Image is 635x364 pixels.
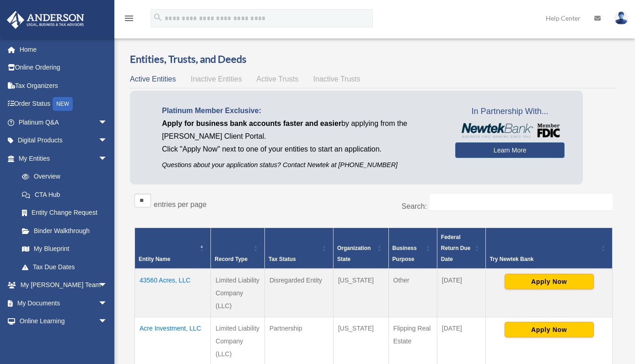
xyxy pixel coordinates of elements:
span: Entity Name [139,256,170,262]
td: 43560 Acres, LLC [135,269,211,317]
span: In Partnership With... [455,104,565,119]
a: Online Learningarrow_drop_down [6,312,121,331]
a: menu [124,16,135,24]
button: Apply Now [505,274,594,289]
a: My Blueprint [13,240,117,258]
label: entries per page [154,201,207,208]
td: Limited Liability Company (LLC) [211,269,265,317]
a: Binder Walkthrough [13,222,117,240]
h3: Entities, Trusts, and Deeds [130,52,617,66]
i: search [153,12,163,22]
span: arrow_drop_down [98,113,117,132]
span: arrow_drop_down [98,149,117,168]
a: Tax Organizers [6,76,121,95]
th: Federal Return Due Date: Activate to sort [437,228,486,269]
span: Federal Return Due Date [441,234,471,262]
p: by applying from the [PERSON_NAME] Client Portal. [162,117,441,143]
a: Platinum Q&Aarrow_drop_down [6,113,121,131]
p: Click "Apply Now" next to one of your entities to start an application. [162,143,441,156]
a: Entity Change Request [13,204,117,222]
td: Disregarded Entity [264,269,333,317]
a: Learn More [455,142,565,158]
span: Inactive Entities [191,75,242,83]
button: Apply Now [505,322,594,337]
span: arrow_drop_down [98,294,117,313]
label: Search: [402,202,427,210]
a: My Entitiesarrow_drop_down [6,149,117,168]
th: Entity Name: Activate to invert sorting [135,228,211,269]
th: Try Newtek Bank : Activate to sort [486,228,613,269]
img: Anderson Advisors Platinum Portal [4,11,87,29]
p: Platinum Member Exclusive: [162,104,441,117]
td: [US_STATE] [333,269,388,317]
span: arrow_drop_down [98,330,117,349]
span: arrow_drop_down [98,276,117,295]
th: Organization State: Activate to sort [333,228,388,269]
a: My Documentsarrow_drop_down [6,294,121,312]
a: My [PERSON_NAME] Teamarrow_drop_down [6,276,121,294]
th: Tax Status: Activate to sort [264,228,333,269]
a: Home [6,40,121,59]
span: Active Trusts [257,75,299,83]
a: Billingarrow_drop_down [6,330,121,348]
span: Business Purpose [393,245,417,262]
span: arrow_drop_down [98,312,117,331]
a: Overview [13,168,112,186]
span: Record Type [215,256,248,262]
a: CTA Hub [13,185,117,204]
span: Organization State [337,245,371,262]
div: NEW [53,97,73,111]
span: Tax Status [269,256,296,262]
a: Tax Due Dates [13,258,117,276]
th: Business Purpose: Activate to sort [388,228,437,269]
span: Active Entities [130,75,176,83]
span: Inactive Trusts [313,75,361,83]
p: Questions about your application status? Contact Newtek at [PHONE_NUMBER] [162,159,441,171]
span: Apply for business bank accounts faster and easier [162,120,341,127]
td: Other [388,269,437,317]
div: Try Newtek Bank [490,254,598,265]
a: Online Ordering [6,59,121,77]
a: Order StatusNEW [6,95,121,114]
i: menu [124,13,135,24]
th: Record Type: Activate to sort [211,228,265,269]
img: User Pic [614,11,628,25]
span: arrow_drop_down [98,131,117,150]
img: NewtekBankLogoSM.png [460,123,560,138]
td: [DATE] [437,269,486,317]
a: Digital Productsarrow_drop_down [6,131,121,150]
